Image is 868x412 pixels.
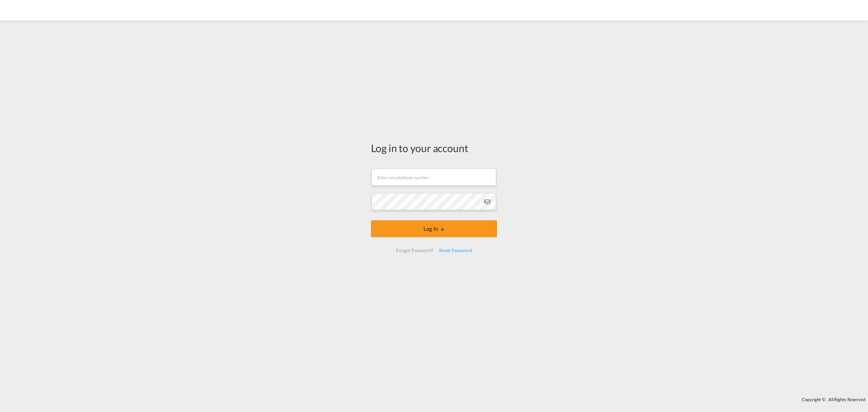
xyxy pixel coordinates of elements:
[371,141,497,155] div: Log in to your account
[372,169,496,186] input: Enter email/phone number
[371,220,497,237] button: LOGIN
[393,244,436,257] div: Forgot Password?
[436,244,475,257] div: Reset Password
[483,198,491,206] md-icon: icon-eye-off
